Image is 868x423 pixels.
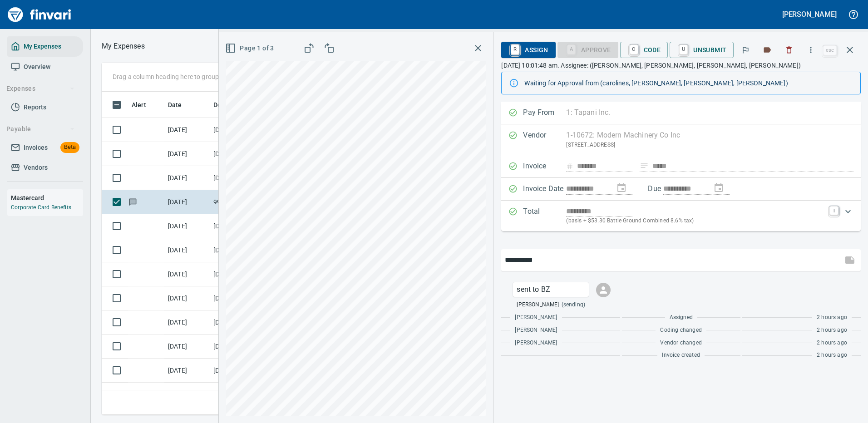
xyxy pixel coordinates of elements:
[670,313,693,322] span: Assigned
[164,286,210,310] td: [DATE]
[660,326,701,335] span: Coding changed
[7,97,83,118] a: Reports
[24,102,46,113] span: Reports
[5,4,74,25] img: Finvari
[223,40,277,57] button: Page 1 of 3
[210,190,291,214] td: 99478
[562,300,586,310] span: (sending)
[213,99,247,110] span: Description
[508,42,548,58] span: Assign
[210,383,291,407] td: 94869.2930052
[660,339,701,348] span: Vendor changed
[164,118,210,142] td: [DATE]
[679,44,688,54] a: U
[817,339,847,348] span: 2 hours ago
[164,262,210,286] td: [DATE]
[627,42,661,58] span: Code
[801,40,821,60] button: More
[501,42,555,58] button: RAssign
[6,83,75,94] span: Expenses
[829,206,838,215] a: T
[513,282,589,297] div: Click for options
[210,142,291,166] td: [DATE] Invoice 0267995-IN from StarOilco (1-39951)
[164,166,210,190] td: [DATE]
[210,334,291,359] td: [DATE] Invoice 120386042 from Superior Tire Service, Inc (1-10991)
[164,334,210,359] td: [DATE]
[210,262,291,286] td: [DATE] Invoice 3060 from EZ Propane LLC (1-24670)
[11,204,71,211] a: Corporate Card Benefits
[515,313,557,322] span: [PERSON_NAME]
[60,142,79,152] span: Beta
[24,61,50,73] span: Overview
[517,300,559,310] span: [PERSON_NAME]
[839,249,861,271] span: This records your message into the invoice and notifies anyone mentioned
[817,326,847,335] span: 2 hours ago
[164,359,210,383] td: [DATE]
[630,44,638,54] a: C
[620,42,668,58] button: CCode
[501,201,861,231] div: Expand
[24,142,48,153] span: Invoices
[210,310,291,334] td: [DATE] Invoice 18232081125 from EcoLube Recovery, LLC (1-39899)
[164,238,210,262] td: [DATE]
[517,284,585,295] p: sent to BZ
[511,44,519,54] a: R
[7,57,83,77] a: Overview
[164,142,210,166] td: [DATE]
[164,214,210,238] td: [DATE]
[662,351,700,360] span: Invoice created
[132,99,146,110] span: Alert
[210,214,291,238] td: [DATE] Invoice IN-1202561A from CECO, Inc. (1-12936)
[164,383,210,407] td: [DATE]
[168,99,182,110] span: Date
[523,206,566,226] p: Total
[210,359,291,383] td: [DATE] Invoice 6660789 from Superior Tire Service, Inc (1-10991)
[670,42,734,58] button: UUnsubmit
[780,7,839,21] button: [PERSON_NAME]
[817,351,847,360] span: 2 hours ago
[6,123,75,135] span: Payable
[11,193,83,203] h6: Mastercard
[213,99,259,110] span: Description
[3,80,79,97] button: Expenses
[3,121,79,138] button: Payable
[210,118,291,142] td: [DATE] Invoice IN-067205 from [PERSON_NAME] Oil Co Inc (1-38025)
[164,310,210,334] td: [DATE]
[7,36,83,57] a: My Expenses
[113,72,246,81] p: Drag a column heading here to group the table
[168,99,194,110] span: Date
[823,45,837,55] a: esc
[7,138,83,158] a: InvoicesBeta
[102,41,145,52] p: My Expenses
[501,61,861,70] p: [DATE] 10:01:48 am. Assignee: ([PERSON_NAME], [PERSON_NAME], [PERSON_NAME], [PERSON_NAME])
[102,41,145,52] nav: breadcrumb
[24,162,48,173] span: Vendors
[757,40,777,60] button: Labels
[164,190,210,214] td: [DATE]
[735,40,755,60] button: Flag
[782,10,837,19] h5: [PERSON_NAME]
[515,339,557,348] span: [PERSON_NAME]
[210,166,291,190] td: [DATE] Invoice 0261192-IN from StarOilco (1-39951)
[210,286,291,310] td: [DATE] Invoice 18232082525 from EcoLube Recovery, LLC (1-39899)
[779,40,799,60] button: Discard
[24,41,61,52] span: My Expenses
[515,326,557,335] span: [PERSON_NAME]
[817,313,847,322] span: 2 hours ago
[227,43,274,54] span: Page 1 of 3
[677,42,726,58] span: Unsubmit
[128,199,138,205] span: Has messages
[566,216,824,226] p: (basis + $53.30 Battle Ground Combined 8.6% tax)
[132,99,158,110] span: Alert
[7,157,83,178] a: Vendors
[210,238,291,262] td: [DATE] Invoice IN-1202561C from [GEOGRAPHIC_DATA] (1-39993)
[524,75,853,91] div: Waiting for Approval from (carolines, [PERSON_NAME], [PERSON_NAME], [PERSON_NAME])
